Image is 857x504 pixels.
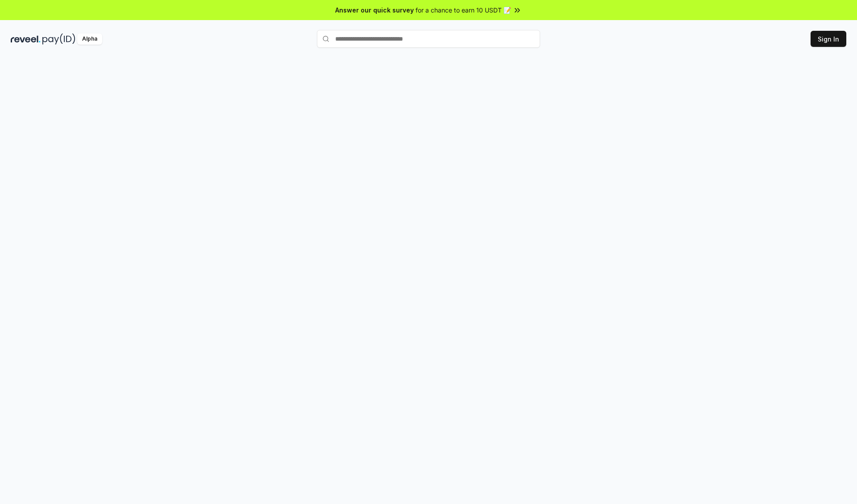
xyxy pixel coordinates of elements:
img: reveel_dark [11,33,41,45]
span: for a chance to earn 10 USDT 📝 [416,5,511,15]
img: pay_id [42,33,75,45]
div: Alpha [77,33,102,45]
span: Answer our quick survey [335,5,414,15]
button: Sign In [811,31,846,47]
